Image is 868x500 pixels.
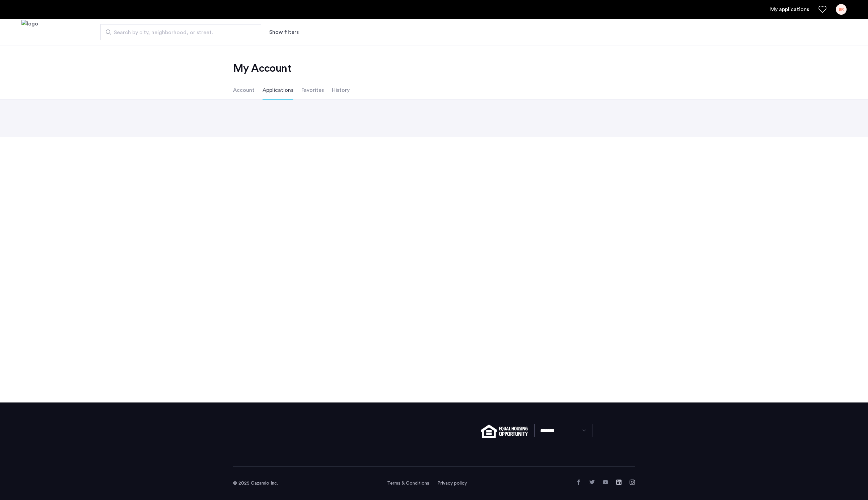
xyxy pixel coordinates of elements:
[603,480,608,485] a: YouTube
[630,480,635,485] a: Instagram
[301,81,324,100] li: Favorites
[836,4,847,15] div: BR
[437,480,467,487] a: Privacy policy
[770,5,809,13] a: My application
[589,480,595,485] a: Twitter
[818,5,826,13] a: Favorites
[576,480,581,485] a: Facebook
[233,62,635,75] h2: My Account
[616,480,622,485] a: LinkedIn
[387,480,429,487] a: Terms and conditions
[114,28,242,37] span: Search by city, neighborhood, or street.
[21,20,38,45] a: Cazamio logo
[233,481,278,486] span: © 2025 Cazamio Inc.
[100,24,261,40] input: Apartment Search
[233,81,255,100] li: Account
[481,425,528,438] img: equal-housing.png
[534,424,592,437] select: Language select
[332,81,350,100] li: History
[21,20,38,45] img: logo
[269,28,299,36] button: Show or hide filters
[263,81,293,100] li: Applications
